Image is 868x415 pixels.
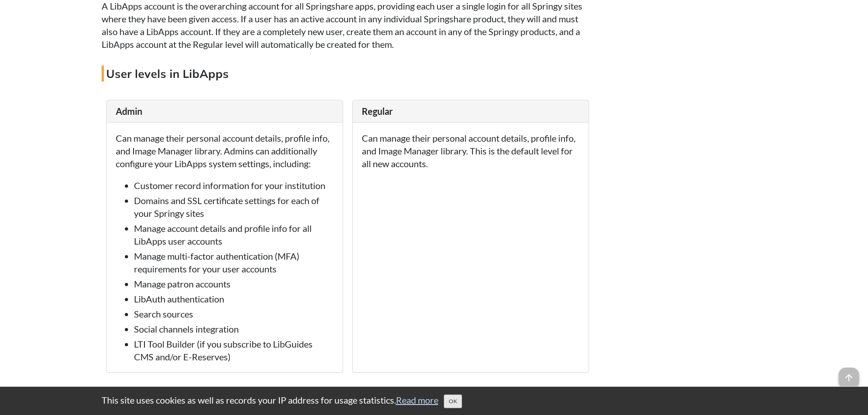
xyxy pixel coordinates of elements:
[134,277,334,290] li: Manage patron accounts
[116,132,334,170] p: Can manage their personal account details, profile info, and Image Manager library. Admins can ad...
[134,292,334,305] li: LibAuth authentication
[134,338,334,363] li: LTI Tool Builder (if you subscribe to LibGuides CMS and/or E-Reserves)
[116,106,142,117] span: Admin
[362,106,393,117] span: Regular
[102,66,594,82] h4: User levels in LibApps
[396,395,438,405] a: Read more
[134,194,334,220] li: Domains and SSL certificate settings for each of your Springy sites
[444,395,462,408] button: Close
[839,369,859,379] a: arrow_upward
[134,250,334,275] li: Manage multi-factor authentication (MFA) requirements for your user accounts
[92,394,776,408] div: This site uses cookies as well as records your IP address for usage statistics.
[839,368,859,388] span: arrow_upward
[134,323,334,335] li: Social channels integration
[134,179,334,192] li: Customer record information for your institution
[362,132,580,170] p: Can manage their personal account details, profile info, and Image Manager library. This is the d...
[134,307,334,320] li: Search sources
[134,222,334,247] li: Manage account details and profile info for all LibApps user accounts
